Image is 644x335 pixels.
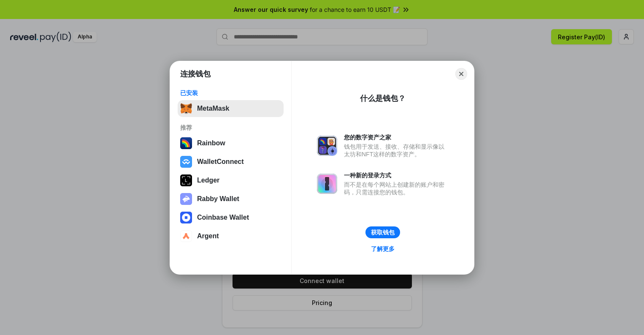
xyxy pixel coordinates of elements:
div: MetaMask [197,105,229,112]
img: svg+xml,%3Csvg%20xmlns%3D%22http%3A%2F%2Fwww.w3.org%2F2000%2Fsvg%22%20fill%3D%22none%22%20viewBox... [180,193,192,205]
div: 已安装 [180,89,281,97]
div: 而不是在每个网站上创建新的账户和密码，只需连接您的钱包。 [344,181,449,196]
button: Argent [178,228,284,245]
button: Close [455,68,467,80]
button: Rabby Wallet [178,191,284,207]
div: Rainbow [197,139,225,147]
img: svg+xml,%3Csvg%20width%3D%2228%22%20height%3D%2228%22%20viewBox%3D%220%200%2028%2028%22%20fill%3D... [180,156,192,168]
button: Ledger [178,172,284,189]
div: 您的数字资产之家 [344,133,449,141]
img: svg+xml,%3Csvg%20width%3D%2228%22%20height%3D%2228%22%20viewBox%3D%220%200%2028%2028%22%20fill%3D... [180,230,192,242]
img: svg+xml,%3Csvg%20xmlns%3D%22http%3A%2F%2Fwww.w3.org%2F2000%2Fsvg%22%20fill%3D%22none%22%20viewBox... [317,174,337,194]
div: 了解更多 [371,245,395,253]
div: 推荐 [180,124,281,131]
button: 获取钱包 [365,226,400,238]
button: MetaMask [178,100,284,117]
button: Rainbow [178,135,284,152]
img: svg+xml,%3Csvg%20xmlns%3D%22http%3A%2F%2Fwww.w3.org%2F2000%2Fsvg%22%20width%3D%2228%22%20height%3... [180,174,192,186]
div: 一种新的登录方式 [344,172,449,179]
div: 获取钱包 [371,229,395,236]
div: Argent [197,232,219,240]
img: svg+xml,%3Csvg%20xmlns%3D%22http%3A%2F%2Fwww.w3.org%2F2000%2Fsvg%22%20fill%3D%22none%22%20viewBox... [317,136,337,156]
div: Rabby Wallet [197,195,239,203]
h1: 连接钱包 [180,69,211,79]
div: 什么是钱包？ [360,93,406,103]
div: WalletConnect [197,158,244,166]
div: 钱包用于发送、接收、存储和显示像以太坊和NFT这样的数字资产。 [344,143,449,158]
img: svg+xml,%3Csvg%20width%3D%2228%22%20height%3D%2228%22%20viewBox%3D%220%200%2028%2028%22%20fill%3D... [180,212,192,223]
button: Coinbase Wallet [178,209,284,226]
a: 了解更多 [366,243,400,254]
button: WalletConnect [178,153,284,170]
img: svg+xml,%3Csvg%20fill%3D%22none%22%20height%3D%2233%22%20viewBox%3D%220%200%2035%2033%22%20width%... [180,103,192,114]
div: Coinbase Wallet [197,214,249,221]
div: Ledger [197,177,219,184]
img: svg+xml,%3Csvg%20width%3D%22120%22%20height%3D%22120%22%20viewBox%3D%220%200%20120%20120%22%20fil... [180,137,192,149]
